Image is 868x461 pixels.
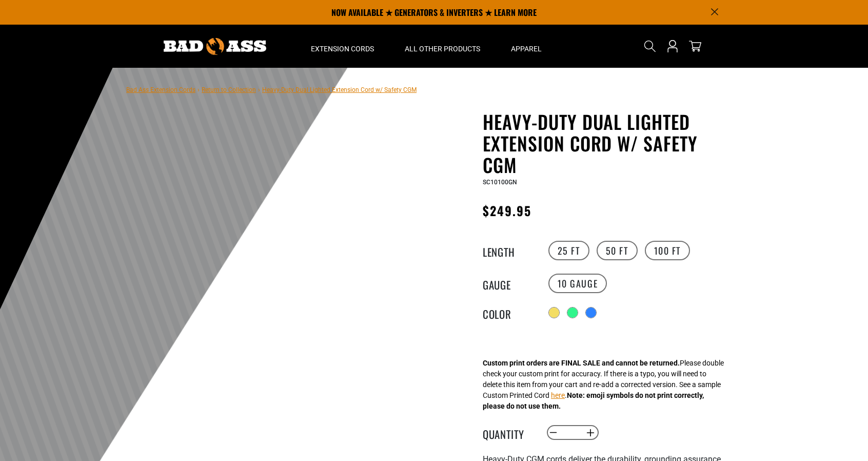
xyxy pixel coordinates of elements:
[483,244,534,257] legend: Length
[642,38,658,54] summary: Search
[198,86,200,93] span: ›
[496,25,557,68] summary: Apparel
[483,358,724,412] div: Please double check your custom print for accuracy. If there is a typo, you will need to delete t...
[483,306,534,319] legend: Color
[389,25,496,68] summary: All Other Products
[126,83,417,95] nav: breadcrumbs
[483,426,534,439] label: Quantity
[511,44,542,53] span: Apparel
[483,277,534,290] legend: Gauge
[483,179,517,186] span: SC10100GN
[126,86,195,93] a: Bad Ass Extension Cords
[262,86,417,93] span: Heavy-Duty Dual Lighted Extension Cord w/ Safety CGM
[483,359,680,367] strong: Custom print orders are FINAL SALE and cannot be returned.
[645,241,691,260] label: 100 FT
[295,25,389,68] summary: Extension Cords
[405,44,480,53] span: All Other Products
[202,86,256,93] a: Return to Collection
[164,38,266,55] img: Bad Ass Extension Cords
[597,241,638,260] label: 50 FT
[483,201,532,220] span: $249.95
[483,111,734,176] h1: Heavy-Duty Dual Lighted Extension Cord w/ Safety CGM
[548,241,589,260] label: 25 FT
[548,274,607,293] label: 10 Gauge
[311,44,374,53] span: Extension Cords
[483,391,704,410] strong: Note: emoji symbols do not print correctly, please do not use them.
[258,86,260,93] span: ›
[551,390,565,401] button: here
